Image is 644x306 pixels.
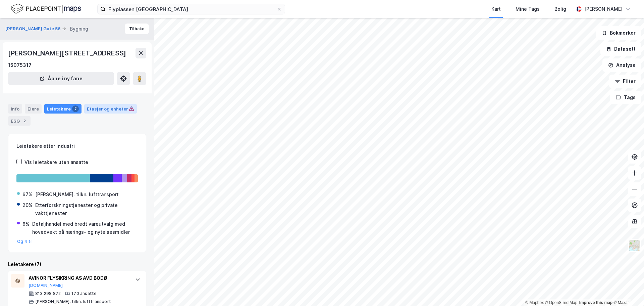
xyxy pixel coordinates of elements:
div: Kontrollprogram for chat [610,274,644,306]
div: Eiere [25,104,42,114]
div: ESG [8,116,31,126]
div: Mine Tags [516,5,540,13]
div: Info [8,104,22,114]
div: 170 ansatte [71,291,97,296]
div: 6% [22,220,30,228]
button: [DOMAIN_NAME] [29,283,63,288]
div: Kart [491,5,501,13]
button: Og 4 til [17,239,33,244]
a: OpenStreetMap [545,300,578,305]
iframe: Chat Widget [610,274,644,306]
div: 7 [72,105,79,112]
div: Etasjer og enheter [87,106,134,112]
div: 2 [21,118,28,124]
button: Tilbake [125,24,149,34]
img: Z [628,239,641,252]
button: Tags [610,91,641,104]
div: [PERSON_NAME] [584,5,623,13]
button: Analyse [602,58,641,72]
div: 15075317 [8,61,32,69]
a: Mapbox [525,300,544,305]
div: AVINOR FLYSIKRING AS AVD BODØ [29,274,128,282]
button: Bokmerker [596,26,641,40]
a: Improve this map [579,300,612,305]
input: Søk på adresse, matrikkel, gårdeiere, leietakere eller personer [106,4,277,14]
button: [PERSON_NAME] Gate 56 [5,26,62,32]
button: Åpne i ny fane [8,72,114,85]
div: Leietakere [44,104,82,114]
div: 67% [22,190,33,199]
div: [PERSON_NAME][STREET_ADDRESS] [8,48,127,58]
button: Filter [609,75,641,88]
button: Datasett [600,42,641,56]
div: Leietakere etter industri [16,142,138,150]
div: Leietakere (7) [8,260,146,268]
div: 813 298 872 [35,291,61,296]
div: Vis leietakere uten ansatte [24,158,88,166]
div: Detaljhandel med bredt vareutvalg med hovedvekt på nærings- og nytelsesmidler [32,220,137,236]
div: [PERSON_NAME]. tilkn. lufttransport [35,299,111,304]
div: Bolig [554,5,566,13]
div: Etterforskningstjenester og private vakttjenester [35,201,137,217]
div: Bygning [70,25,88,33]
div: [PERSON_NAME]. tilkn. lufttransport [35,190,119,199]
img: logo.f888ab2527a4732fd821a326f86c7f29.svg [11,3,81,15]
div: 20% [22,201,33,209]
